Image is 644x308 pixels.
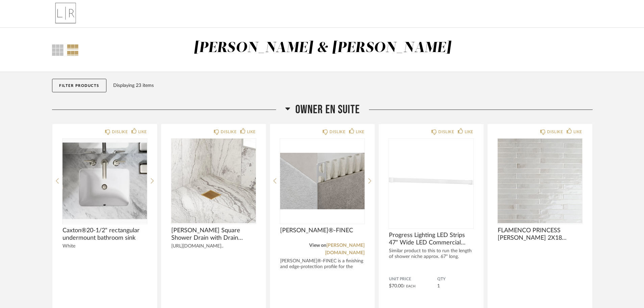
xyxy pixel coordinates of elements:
span: 1 [437,284,440,288]
span: $70.00 [389,284,403,288]
div: LIKE [573,128,582,135]
div: [URL][DOMAIN_NAME].. [171,243,256,249]
div: DISLIKE [547,128,563,135]
img: undefined [171,139,256,223]
div: [PERSON_NAME]®-FINEC is a finishing and edge-protection profile for the external... [280,258,365,276]
span: [PERSON_NAME]®-FINEC [280,227,365,234]
div: LIKE [465,128,473,135]
span: Owner En Suite [295,102,360,117]
div: LIKE [138,128,147,135]
div: DISLIKE [329,128,345,135]
div: LIKE [247,128,256,135]
img: undefined [498,139,582,223]
div: Displaying 23 items [113,82,590,89]
span: FLAMENCO PRINCESS [PERSON_NAME] 2X18 GLOSSY [498,227,582,242]
img: 3f54072b-562e-4beb-89b6-fd85fa32a48b.png [52,0,79,27]
span: View on [309,243,326,248]
span: Caxton®20-1/2" rectangular undermount bathroom sink [63,227,147,242]
div: DISLIKE [221,128,237,135]
button: Filter Products [52,79,106,92]
div: [PERSON_NAME] & [PERSON_NAME] [194,41,451,55]
img: undefined [280,139,365,223]
a: [PERSON_NAME][DOMAIN_NAME] [325,243,365,255]
span: Progress Lighting LED Strips 47" Wide LED Commercial Strip Light [389,232,473,246]
span: QTY [437,277,473,282]
img: undefined [389,139,473,223]
span: [PERSON_NAME] Square Shower Drain with Drain Flange [171,227,256,242]
span: / Each [403,285,416,288]
div: 0 [389,139,473,223]
div: LIKE [356,128,365,135]
div: DISLIKE [438,128,454,135]
div: DISLIKE [112,128,128,135]
img: undefined [63,139,147,223]
span: Unit Price [389,277,437,282]
div: Similar product to this to run the length of shower niche approx. 67" long. [389,248,473,260]
div: White [63,243,147,249]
